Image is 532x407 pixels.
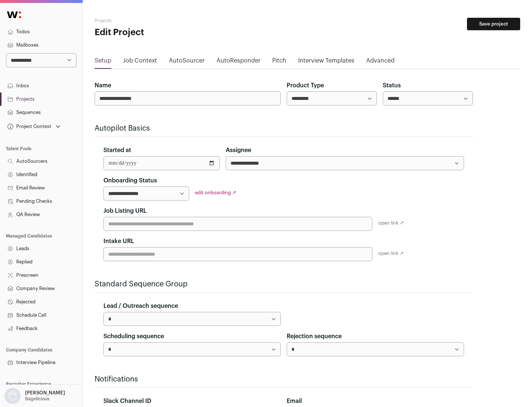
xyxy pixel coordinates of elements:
[287,397,464,406] div: Email
[95,123,473,134] h2: Autopilot Basics
[287,81,324,90] label: Product Type
[103,237,134,246] label: Intake URL
[25,396,50,402] p: Bagelicious
[169,56,205,68] a: AutoSourcer
[103,206,147,215] label: Job Listing URL
[103,302,178,310] label: Lead / Outreach sequence
[226,146,251,155] label: Assignee
[95,374,473,384] h2: Notifications
[95,81,111,90] label: Name
[383,81,401,90] label: Status
[6,124,51,129] div: Project Context
[195,190,236,195] a: edit onboarding ↗
[287,332,342,341] label: Rejection sequence
[95,279,473,289] h2: Standard Sequence Group
[3,7,25,22] img: Wellfound
[366,56,395,68] a: Advanced
[272,56,286,68] a: Pitch
[95,27,236,38] h1: Edit Project
[103,176,157,185] label: Onboarding Status
[4,388,21,404] img: nopic.png
[298,56,354,68] a: Interview Templates
[123,56,157,68] a: Job Context
[467,18,520,30] button: Save project
[6,121,62,132] button: Open dropdown
[103,397,151,406] label: Slack Channel ID
[103,332,164,341] label: Scheduling sequence
[25,390,65,396] p: [PERSON_NAME]
[216,56,260,68] a: AutoResponder
[95,18,236,24] h2: Projects
[103,146,131,155] label: Started at
[95,56,111,68] a: Setup
[3,388,66,404] button: Open dropdown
